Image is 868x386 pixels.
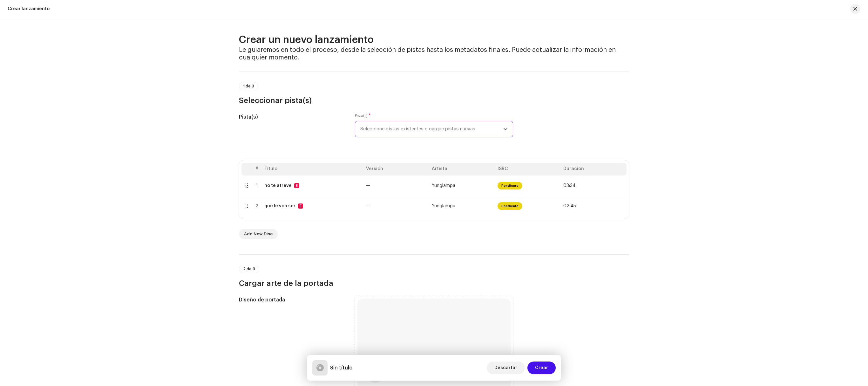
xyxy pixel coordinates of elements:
span: Yunglampa [432,183,455,188]
div: no te atreve [264,183,292,188]
button: Crear [527,362,556,374]
th: Artista [429,163,495,176]
h5: Diseño de portada [239,296,345,304]
label: Pista(s) [355,113,371,118]
h2: Crear un nuevo lanzamiento [239,33,629,46]
span: Crear [535,362,548,374]
button: Add New Disc [239,229,278,239]
div: E [298,203,303,209]
div: dropdown trigger [503,121,508,137]
span: 02:45 [563,203,576,209]
span: Pendiente [498,182,522,190]
th: Versión [363,163,429,176]
span: — [366,183,370,188]
span: 2 de 3 [243,267,255,271]
h3: Seleccionar pista(s) [239,95,629,106]
h4: Le guiaremos en todo el proceso, desde la selección de pistas hasta los metadatos finales. Puede ... [239,46,629,61]
th: # [252,163,262,176]
span: Seleccione pistas existentes o cargue pistas nuevas [360,121,503,137]
span: — [366,204,370,208]
th: ISRC [495,163,561,176]
th: Duración [561,163,627,176]
h5: Sin título [330,364,353,372]
h3: Cargar arte de la portada [239,278,629,288]
div: que le voa ser [264,203,295,209]
div: E [294,183,299,188]
h5: Pista(s) [239,113,345,121]
span: 1 de 3 [243,84,254,88]
span: Yunglampa [432,204,455,208]
span: Pendiente [498,202,522,210]
th: Título [262,163,363,176]
span: Add New Disc [244,228,273,240]
span: Descartar [494,362,517,374]
span: 03:34 [563,183,576,188]
button: Descartar [487,362,525,374]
